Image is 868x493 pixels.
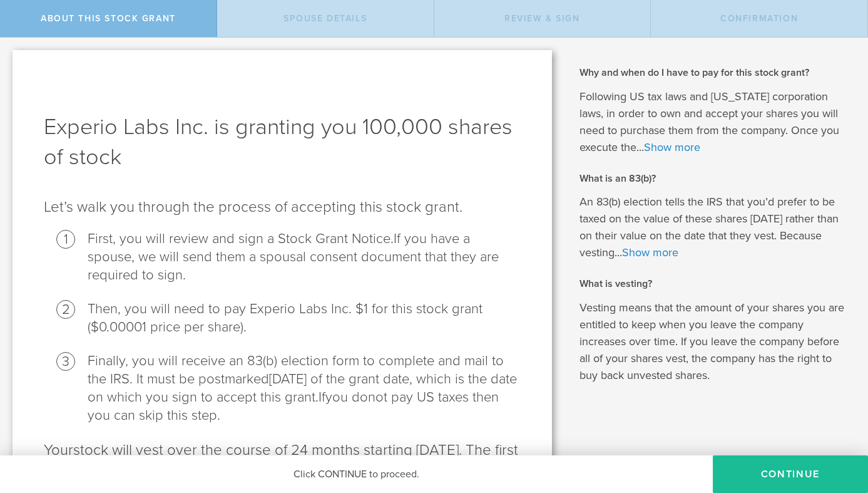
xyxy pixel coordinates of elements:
[504,13,580,24] span: Review & Sign
[88,231,499,283] span: If you have a spouse, we will send them a spousal consent document that they are required to sign.
[88,371,517,405] span: [DATE] of the grant date, which is the date on which you sign to accept this grant.
[88,300,521,336] li: Then, you will need to pay Experio Labs Inc. $1 for this stock grant ($0.00001 price per share).
[580,88,849,156] p: Following US tax laws and [US_STATE] corporation laws, in order to own and accept your shares you...
[713,455,868,493] button: CONTINUE
[88,230,521,284] li: First, you will review and sign a Stock Grant Notice.
[580,194,849,261] p: An 83(b) election tells the IRS that you’d prefer to be taxed on the value of these shares [DATE]...
[580,66,849,80] h2: Why and when do I have to pay for this stock grant?
[44,441,73,459] span: Your
[88,352,521,425] li: Finally, you will receive an 83(b) election form to complete and mail to the IRS . It must be pos...
[580,277,849,291] h2: What is vesting?
[644,140,700,154] a: Show more
[283,13,367,24] span: Spouse Details
[720,13,798,24] span: Confirmation
[41,13,176,24] span: About this stock grant
[44,112,521,172] h1: Experio Labs Inc. is granting you 100,000 shares of stock
[580,172,849,185] h2: What is an 83(b)?
[580,299,849,384] p: Vesting means that the amount of your shares you are entitled to keep when you leave the company ...
[44,197,521,217] p: Let’s walk you through the process of accepting this stock grant .
[325,389,368,405] span: you do
[622,246,678,259] a: Show more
